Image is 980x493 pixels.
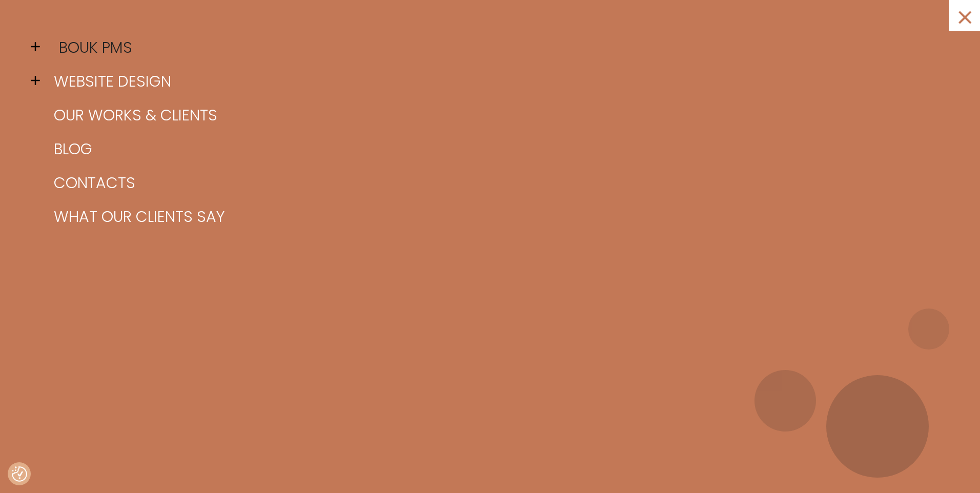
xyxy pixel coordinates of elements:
[51,31,954,65] a: BOUK PMS
[46,132,949,166] a: Blog
[12,466,27,482] img: Revisit consent button
[46,166,949,200] a: Contacts
[46,65,949,98] a: Website design
[12,466,27,482] button: Consent Preferences
[46,98,949,132] a: Our works & clients
[46,200,949,234] a: What our clients say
